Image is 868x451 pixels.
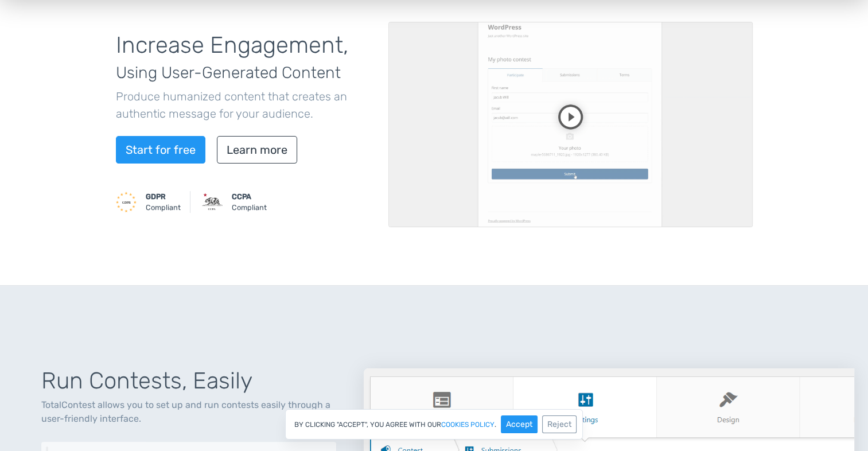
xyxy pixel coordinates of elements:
img: GDPR [116,192,137,212]
a: Learn more [217,136,297,164]
p: TotalContest allows you to set up and run contests easily through a user-friendly interface. [41,398,336,426]
a: Start for free [116,136,205,164]
small: Compliant [232,191,267,213]
a: cookies policy [441,421,495,428]
h1: Increase Engagement, [116,33,371,83]
div: By clicking "Accept", you agree with our . [285,409,583,440]
strong: CCPA [232,192,251,201]
img: CCPA [202,192,223,212]
button: Reject [542,415,577,433]
small: Compliant [146,191,181,213]
span: Using User-Generated Content [116,63,341,82]
h1: Run Contests, Easily [41,368,336,394]
p: Produce humanized content that creates an authentic message for your audience. [116,88,371,122]
button: Accept [501,415,538,433]
strong: GDPR [146,192,166,201]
